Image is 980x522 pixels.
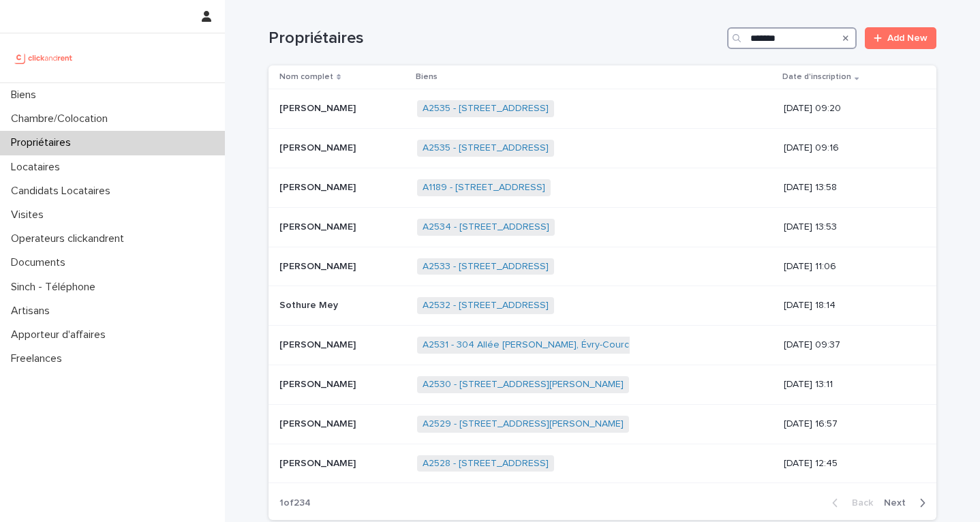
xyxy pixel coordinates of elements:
p: Propriétaires [5,136,82,149]
p: [PERSON_NAME] [279,140,358,154]
p: Freelances [5,352,73,365]
p: [PERSON_NAME] [279,337,358,351]
span: Next [884,498,914,508]
p: [DATE] 12:45 [784,458,915,470]
a: A1189 - [STREET_ADDRESS] [423,182,545,194]
tr: [PERSON_NAME][PERSON_NAME] A2531 - 304 Allée [PERSON_NAME], Évry-Courcouronnes 91000 [DATE] 09:37 [269,326,936,365]
a: A2532 - [STREET_ADDRESS] [423,300,549,311]
p: Chambre/Colocation [5,112,119,125]
p: Operateurs clickandrent [5,232,135,245]
tr: [PERSON_NAME][PERSON_NAME] A2534 - [STREET_ADDRESS] [DATE] 13:53 [269,207,936,247]
img: UCB0brd3T0yccxBKYDjQ [11,44,77,72]
p: 1 of 234 [269,487,322,520]
tr: [PERSON_NAME][PERSON_NAME] A2533 - [STREET_ADDRESS] [DATE] 11:06 [269,247,936,286]
p: Sothure Mey [279,297,341,311]
p: Visites [5,209,55,221]
tr: [PERSON_NAME][PERSON_NAME] A2529 - [STREET_ADDRESS][PERSON_NAME] [DATE] 16:57 [269,404,936,444]
p: Date d'inscription [782,70,851,85]
p: [DATE] 09:20 [784,103,915,114]
p: [DATE] 09:37 [784,339,915,351]
a: A2534 - [STREET_ADDRESS] [423,221,549,233]
tr: [PERSON_NAME][PERSON_NAME] A2528 - [STREET_ADDRESS] [DATE] 12:45 [269,444,936,483]
tr: [PERSON_NAME][PERSON_NAME] A1189 - [STREET_ADDRESS] [DATE] 13:58 [269,168,936,207]
p: Documents [5,256,76,269]
a: A2530 - [STREET_ADDRESS][PERSON_NAME] [423,379,624,390]
p: Biens [416,70,438,85]
a: A2535 - [STREET_ADDRESS] [423,103,549,114]
tr: [PERSON_NAME][PERSON_NAME] A2530 - [STREET_ADDRESS][PERSON_NAME] [DATE] 13:11 [269,365,936,404]
p: [PERSON_NAME] [279,100,358,114]
p: [DATE] 13:53 [784,221,915,233]
tr: Sothure MeySothure Mey A2532 - [STREET_ADDRESS] [DATE] 18:14 [269,286,936,326]
a: A2531 - 304 Allée [PERSON_NAME], Évry-Courcouronnes 91000 [423,339,703,351]
p: [DATE] 13:11 [784,379,915,390]
p: [DATE] 13:58 [784,182,915,194]
p: Apporteur d'affaires [5,328,117,341]
a: A2529 - [STREET_ADDRESS][PERSON_NAME] [423,418,624,430]
button: Next [878,497,936,509]
h1: Propriétaires [269,29,722,48]
p: [DATE] 09:16 [784,142,915,154]
p: [PERSON_NAME] [279,258,358,273]
span: Add New [887,33,928,43]
span: Back [844,498,873,508]
p: [PERSON_NAME] [279,376,358,390]
p: [PERSON_NAME] [279,179,358,194]
p: [DATE] 16:57 [784,418,915,430]
p: Sinch - Téléphone [5,281,106,294]
a: Add New [865,27,936,49]
p: Biens [5,89,47,102]
p: [DATE] 11:06 [784,261,915,273]
p: [PERSON_NAME] [279,416,358,430]
button: Back [821,497,878,509]
p: [DATE] 18:14 [784,300,915,311]
p: [PERSON_NAME] [279,219,358,233]
a: A2533 - [STREET_ADDRESS] [423,261,549,273]
p: Locataires [5,161,71,174]
tr: [PERSON_NAME][PERSON_NAME] A2535 - [STREET_ADDRESS] [DATE] 09:20 [269,89,936,129]
a: A2535 - [STREET_ADDRESS] [423,142,549,154]
p: Nom complet [279,70,333,85]
input: Search [727,27,857,49]
a: A2528 - [STREET_ADDRESS] [423,458,549,470]
p: Artisans [5,305,61,318]
p: Candidats Locataires [5,185,121,198]
p: [PERSON_NAME] [279,455,358,470]
tr: [PERSON_NAME][PERSON_NAME] A2535 - [STREET_ADDRESS] [DATE] 09:16 [269,129,936,168]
